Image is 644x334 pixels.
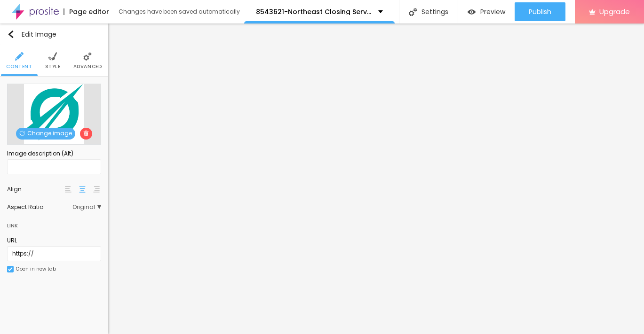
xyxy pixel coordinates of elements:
[83,52,92,61] img: Icone
[83,131,89,136] img: Icone
[7,149,101,158] div: Image description (Alt)
[7,31,56,38] div: Edit Image
[8,267,13,272] img: Icone
[72,204,101,210] span: Original
[19,131,25,136] img: Icone
[73,64,102,69] span: Advanced
[93,186,100,193] img: paragraph-right-align.svg
[15,52,24,61] img: Icone
[7,220,18,231] div: Link
[515,2,565,21] button: Publish
[529,8,551,16] span: Publish
[16,128,75,140] span: Change image
[48,52,57,61] img: Icone
[458,2,515,21] button: Preview
[7,204,72,210] div: Aspect Ratio
[65,186,72,193] img: paragraph-left-align.svg
[6,64,32,69] span: Content
[79,186,86,193] img: paragraph-center-align.svg
[119,9,240,15] div: Changes have been saved automatically
[599,8,630,16] span: Upgrade
[45,64,61,69] span: Style
[256,8,371,15] p: 8543621-Northeast Closing Services
[16,267,56,272] div: Open in new tab
[64,8,109,15] div: Page editor
[7,31,15,38] img: Icone
[7,236,101,245] div: URL
[7,215,101,232] div: Link
[108,23,644,334] iframe: Editor
[409,8,417,16] img: Icone
[480,8,505,16] span: Preview
[7,186,64,192] div: Align
[468,8,476,16] img: view-1.svg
